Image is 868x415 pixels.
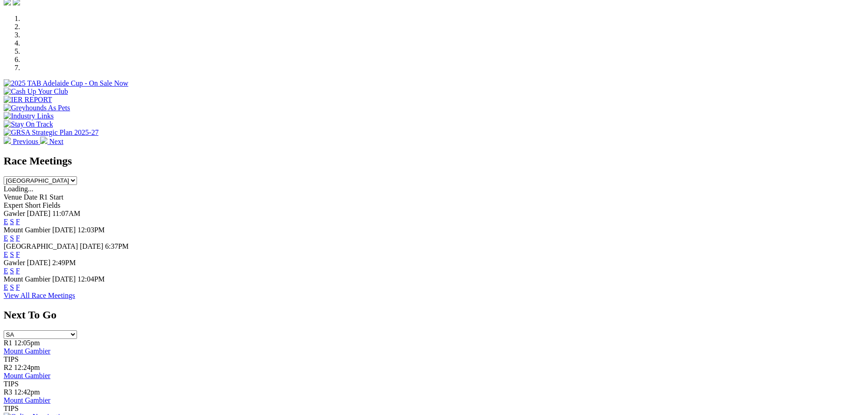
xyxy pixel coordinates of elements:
span: R2 [4,364,12,371]
span: Previous [13,138,38,145]
span: 12:03PM [77,226,105,234]
img: Cash Up Your Club [4,87,68,96]
span: 12:42pm [14,388,40,396]
span: Gawler [4,210,25,217]
a: F [16,251,20,258]
span: [DATE] [27,210,51,217]
a: S [10,218,14,225]
a: F [16,283,20,291]
a: E [4,251,8,258]
span: Expert [4,201,23,209]
span: TIPS [4,405,19,412]
a: E [4,283,8,291]
a: S [10,234,14,242]
span: R1 [4,339,12,347]
span: 12:05pm [14,339,40,347]
span: 12:04PM [77,275,105,283]
a: S [10,267,14,275]
span: TIPS [4,355,19,363]
span: Loading... [4,185,33,193]
span: Gawler [4,259,25,266]
a: S [10,251,14,258]
span: Venue [4,193,22,201]
img: chevron-left-pager-white.svg [4,137,11,144]
a: F [16,267,20,275]
img: GRSA Strategic Plan 2025-27 [4,128,98,137]
span: 11:07AM [52,210,81,217]
span: Date [24,193,37,201]
img: chevron-right-pager-white.svg [40,137,47,144]
span: 6:37PM [105,242,129,250]
span: Mount Gambier [4,275,51,283]
span: Mount Gambier [4,226,51,234]
span: 2:49PM [52,259,76,266]
span: R3 [4,388,12,396]
a: Mount Gambier [4,396,51,404]
span: Next [49,138,63,145]
span: TIPS [4,380,19,388]
img: 2025 TAB Adelaide Cup - On Sale Now [4,79,128,87]
a: Next [40,138,63,145]
a: S [10,283,14,291]
span: [DATE] [27,259,51,266]
h2: Race Meetings [4,155,864,167]
a: Mount Gambier [4,347,51,355]
a: F [16,218,20,225]
a: E [4,218,8,225]
a: E [4,267,8,275]
a: E [4,234,8,242]
span: [DATE] [52,226,76,234]
h2: Next To Go [4,309,864,321]
span: Short [25,201,41,209]
span: 12:24pm [14,364,40,371]
a: View All Race Meetings [4,292,75,299]
img: Greyhounds As Pets [4,104,70,112]
a: F [16,234,20,242]
a: Previous [4,138,40,145]
span: R1 Start [39,193,63,201]
img: Industry Links [4,112,54,120]
span: [DATE] [80,242,103,250]
img: Stay On Track [4,120,53,128]
a: Mount Gambier [4,372,51,379]
span: [GEOGRAPHIC_DATA] [4,242,78,250]
span: [DATE] [52,275,76,283]
img: IER REPORT [4,96,52,104]
span: Fields [42,201,60,209]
